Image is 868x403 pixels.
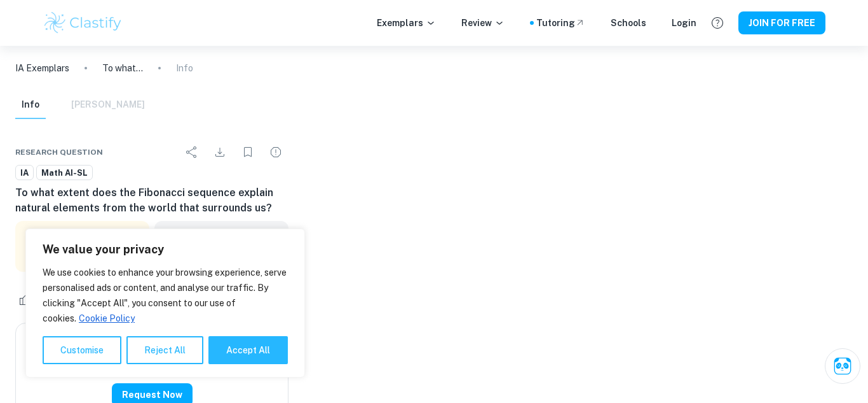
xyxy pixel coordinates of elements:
[43,242,288,257] p: We value your privacy
[15,91,46,119] button: Info
[377,16,436,30] p: Exemplars
[461,16,505,30] p: Review
[179,139,205,165] div: Share
[672,16,696,30] a: Login
[738,11,825,34] button: JOIN FOR FREE
[176,61,193,75] p: Info
[825,348,860,384] button: Ask Clai
[15,61,69,75] a: IA Exemplars
[15,165,34,181] a: IA
[43,336,121,364] button: Customise
[25,229,305,378] div: We value your privacy
[16,167,33,180] span: IA
[536,16,585,30] a: Tutoring
[235,139,261,165] div: Bookmark
[36,165,93,181] a: Math AI-SL
[37,167,92,180] span: Math AI-SL
[78,313,135,324] a: Cookie Policy
[207,139,233,165] div: Download
[43,10,123,36] img: Clastify logo
[102,61,143,75] p: To what extent does the Fibonacci sequence explain natural elements from the world that surrounds...
[15,146,103,158] span: Research question
[208,336,288,364] button: Accept All
[43,265,288,326] p: We use cookies to enhance your browsing experience, serve personalised ads or content, and analys...
[15,185,288,216] h6: To what extent does the Fibonacci sequence explain natural elements from the world that surrounds...
[15,290,54,310] div: Like
[263,139,288,165] div: Report issue
[126,336,203,364] button: Reject All
[707,12,728,34] button: Help and Feedback
[611,16,646,30] a: Schools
